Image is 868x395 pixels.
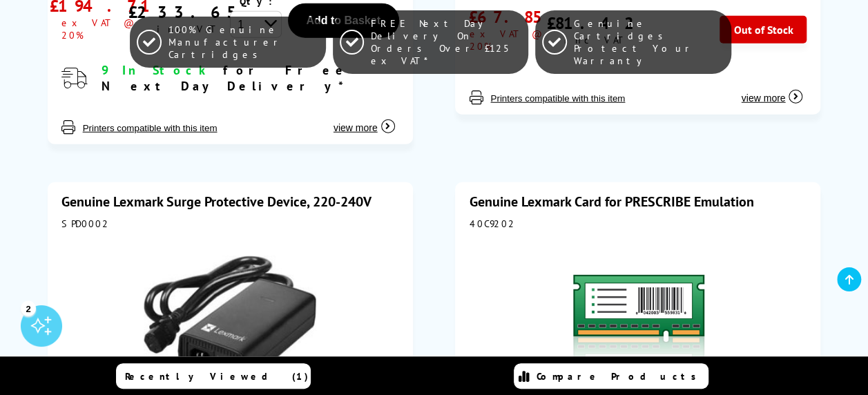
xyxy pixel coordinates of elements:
[537,370,704,383] span: Compare Products
[469,193,753,211] a: Genuine Lexmark Card for PRESCRIBE Emulation
[574,17,724,67] span: Genuine Cartridges Protect Your Warranty
[469,218,807,230] div: 40C9202
[61,218,399,230] div: SPD0002
[737,78,807,104] button: view more
[79,122,222,134] button: Printers compatible with this item
[514,363,708,389] a: Compare Products
[329,108,399,134] button: view more
[21,300,36,316] div: 2
[168,23,319,61] span: 100% Genuine Manufacturer Cartridges
[371,17,521,67] span: FREE Next Day Delivery On Orders Over £125 ex VAT*
[61,193,372,211] a: Genuine Lexmark Surge Protective Device, 220-240V
[742,93,786,104] span: view more
[116,363,311,389] a: Recently Viewed (1)
[334,122,378,133] span: view more
[486,93,629,104] button: Printers compatible with this item
[125,370,309,383] span: Recently Viewed (1)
